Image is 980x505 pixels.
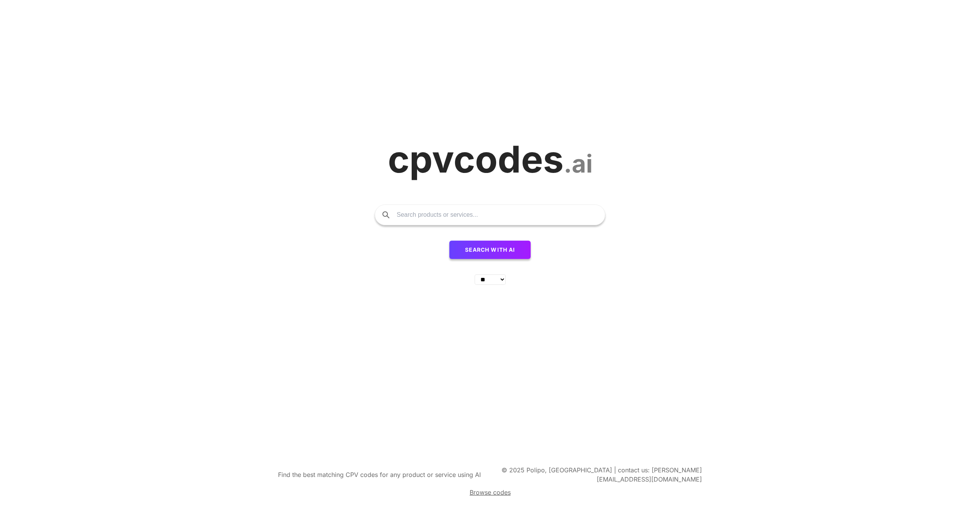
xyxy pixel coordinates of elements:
input: Search products or services... [397,205,597,225]
span: Find the best matching CPV codes for any product or service using AI [278,471,481,478]
a: Browse codes [470,488,511,497]
span: Browse codes [470,488,511,496]
span: Search with AI [465,246,515,253]
span: .ai [564,149,593,178]
span: cpvcodes [388,137,564,181]
span: © 2025 Polipo, [GEOGRAPHIC_DATA] | contact us: [PERSON_NAME][EMAIL_ADDRESS][DOMAIN_NAME] [502,466,702,483]
button: Search with AI [449,241,531,259]
a: cpvcodes.ai [388,137,593,181]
